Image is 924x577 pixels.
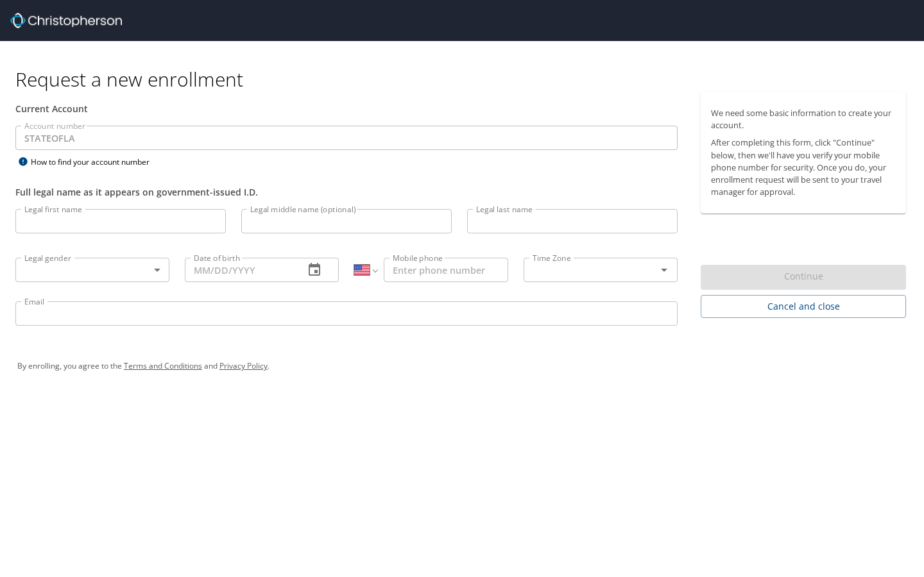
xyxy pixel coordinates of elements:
div: ​ [15,258,169,282]
button: Open [655,261,673,279]
div: How to find your account number [15,154,176,170]
p: We need some basic information to create your account. [711,107,896,131]
img: cbt logo [10,13,122,28]
h1: Request a new enrollment [15,67,916,92]
div: By enrolling, you agree to the and . [17,350,907,382]
p: After completing this form, click "Continue" below, then we'll have you verify your mobile phone ... [711,137,896,198]
span: Cancel and close [711,299,896,315]
a: Privacy Policy [219,360,268,371]
input: MM/DD/YYYY [185,258,294,282]
a: Terms and Conditions [124,360,202,371]
div: Current Account [15,102,678,115]
div: Full legal name as it appears on government-issued I.D. [15,185,678,199]
input: Enter phone number [384,258,508,282]
button: Cancel and close [701,295,906,319]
